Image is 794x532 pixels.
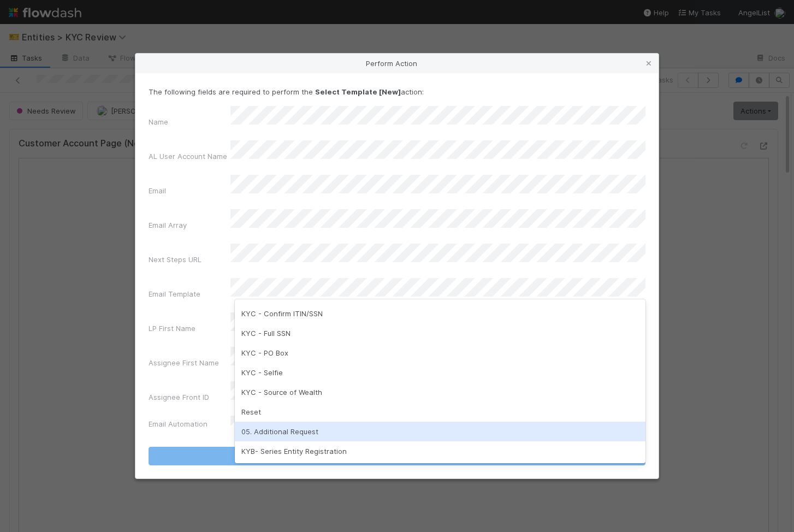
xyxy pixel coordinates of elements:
[149,447,645,465] button: Select Template [New]
[149,151,227,162] label: AL User Account Name
[149,185,166,196] label: Email
[315,87,401,96] strong: Select Template [New]
[149,116,168,127] label: Name
[149,220,187,230] label: Email Array
[235,441,645,461] div: KYB- Series Entity Registration
[235,382,645,402] div: KYC - Source of Wealth
[235,422,645,441] div: 05. Additional Request
[135,54,659,73] div: Perform Action
[149,323,195,334] label: LP First Name
[149,86,645,97] p: The following fields are required to perform the action:
[149,357,219,368] label: Assignee First Name
[235,343,645,363] div: KYC - PO Box
[235,402,645,422] div: Reset
[235,363,645,382] div: KYC - Selfie
[149,288,200,299] label: Email Template
[149,418,208,429] label: Email Automation
[235,304,645,323] div: KYC - Confirm ITIN/SSN
[149,254,202,265] label: Next Steps URL
[235,323,645,343] div: KYC - Full SSN
[149,392,209,403] label: Assignee Front ID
